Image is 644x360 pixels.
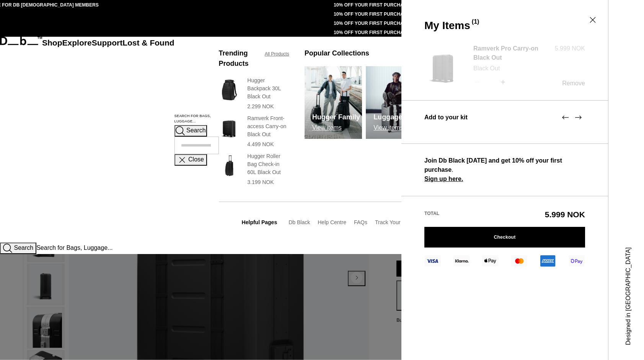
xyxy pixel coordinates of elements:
[188,156,204,163] span: Close
[312,112,360,122] h3: Hugger Family
[334,2,507,8] a: 10% OFF YOUR FIRST PURCHASE FOR DB [DEMOGRAPHIC_DATA] MEMBERS
[219,77,289,111] a: Hugger Backpack 30L Black Out Hugger Backpack 30L Black Out 2.299 NOK
[219,114,240,141] img: Ramverk Front-access Carry-on Black Out
[472,17,479,26] span: (1)
[334,21,507,26] a: 10% OFF YOUR FIRST PURCHASE FOR DB [DEMOGRAPHIC_DATA] MEMBERS
[424,176,463,182] a: Sign up here.
[62,38,92,47] a: Explore
[174,114,219,124] label: Search for Bags, Luggage...
[424,113,585,122] h3: Add to your kit
[174,154,207,166] button: Close
[424,227,585,248] a: Checkout
[312,124,360,131] p: View items
[219,152,289,186] a: Hugger Roller Bag Check-in 60L Black Out Hugger Roller Bag Check-in 60L Black Out 3.199 NOK
[247,141,274,147] span: 4.499 NOK
[424,211,439,216] span: Total
[424,18,584,34] div: My Items
[334,30,507,35] a: 10% OFF YOUR FIRST PURCHASE FOR DB [DEMOGRAPHIC_DATA] MEMBERS
[122,38,174,47] a: Lost & Found
[375,219,416,225] a: Track Your Order
[42,37,174,243] nav: Main Navigation
[247,103,274,109] span: 2.299 NOK
[247,152,289,176] h3: Hugger Roller Bag Check-in 60L Black Out
[219,48,257,69] h3: Trending Products
[242,218,277,226] h3: Helpful Pages
[424,157,562,173] strong: Join Db Black [DATE] and get 10% off your first purchase
[247,77,289,101] h3: Hugger Backpack 30L Black Out
[247,179,274,185] span: 3.199 NOK
[247,114,289,138] h3: Ramverk Front-access Carry-on Black Out
[305,66,362,139] a: Db Hugger Family View items
[373,112,403,122] h3: Luggage
[186,127,206,134] span: Search
[624,230,633,345] p: Designed in [GEOGRAPHIC_DATA]
[354,219,367,225] a: FAQs
[366,66,424,139] img: Db
[305,48,369,59] h3: Popular Collections
[265,50,289,57] a: All Products
[545,210,585,219] span: 5.999 NOK
[373,124,403,131] p: View items
[219,152,240,179] img: Hugger Roller Bag Check-in 60L Black Out
[219,77,240,103] img: Hugger Backpack 30L Black Out
[366,66,424,139] a: Db Luggage View items
[92,38,123,47] a: Support
[14,244,33,251] span: Search
[305,66,362,139] img: Db
[334,11,507,17] a: 10% OFF YOUR FIRST PURCHASE FOR DB [DEMOGRAPHIC_DATA] MEMBERS
[42,38,62,47] a: Shop
[174,125,207,137] button: Search
[289,219,310,225] a: Db Black
[318,219,346,225] a: Help Centre
[424,156,585,184] p: .
[219,114,289,148] a: Ramverk Front-access Carry-on Black Out Ramverk Front-access Carry-on Black Out 4.499 NOK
